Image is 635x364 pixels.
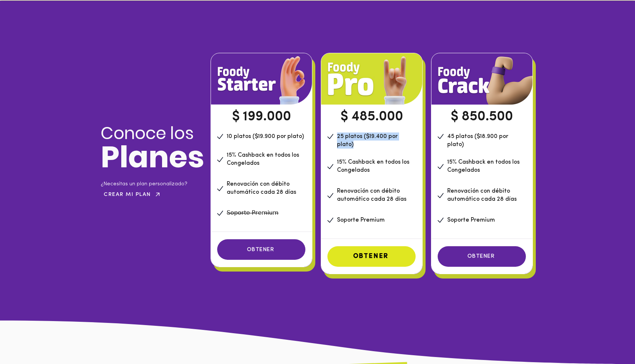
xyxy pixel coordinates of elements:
[227,181,296,195] span: Renovación con débito automático cada 28 días
[447,159,520,173] span: 15% Cashback en todos los Congelados
[104,192,151,197] span: CREAR MI PLAN
[337,134,398,148] span: 25 platos ($19.400 por plato)
[227,210,279,216] span: S̶o̶p̶o̶r̶t̶e̶ ̶P̶r̶e̶m̶i̶u̶m̶
[227,152,299,166] span: 15% Cashback en todos los Congelados
[327,246,416,267] a: OBTENER
[337,217,385,223] span: Soporte Premium
[321,53,422,105] img: foody-member-starter-plan.png
[447,217,495,223] span: Soporte Premium
[227,134,304,139] span: 10 platos ($19.900 por plato)
[353,253,389,260] span: OBTENER
[467,254,495,259] span: OBTENER
[337,159,409,173] span: 15% Cashback en todos los Congelados
[101,190,164,199] a: CREAR MI PLAN
[438,246,526,267] a: OBTENER
[447,134,508,148] span: 45 platos ($18.900 por plato)
[447,188,517,202] span: Renovación con débito automático cada 28 días
[340,110,403,124] span: $ 485.000
[101,121,194,145] span: Conoce los
[232,110,291,124] span: $ 199.000
[451,110,513,124] span: $ 850.500
[101,136,204,178] span: Planes
[247,247,275,252] span: OBTENER
[211,53,312,105] img: foody-member-starter-plan.png
[592,321,628,357] iframe: Messagebird Livechat Widget
[101,181,187,187] span: ¿Necesitas un plan personalizado?
[337,188,406,202] span: Renovación con débito automático cada 28 días
[431,53,532,105] img: foody-member-starter-plan.png
[217,239,305,260] a: OBTENER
